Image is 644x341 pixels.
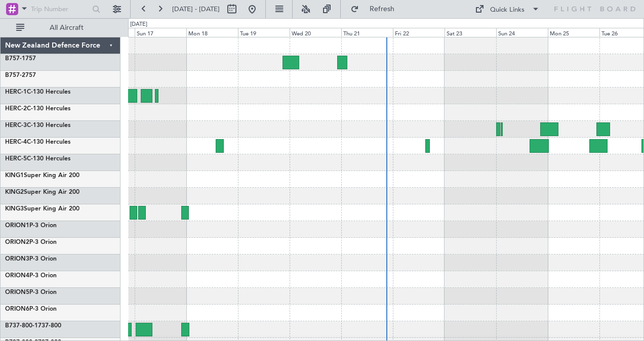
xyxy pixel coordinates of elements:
[172,5,220,14] span: [DATE] - [DATE]
[5,223,29,229] span: ORION1
[5,323,61,329] a: B737-800-1737-800
[5,289,29,295] span: ORION5
[5,72,36,78] a: B757-2757
[361,6,404,13] span: Refresh
[5,273,29,279] span: ORION4
[470,1,545,17] button: Quick Links
[5,89,70,95] a: HERC-1C-130 Hercules
[5,206,79,212] a: KING3Super King Air 200
[5,156,70,162] a: HERC-5C-130 Hercules
[5,206,24,212] span: KING3
[5,273,57,279] a: ORION4P-3 Orion
[496,28,548,37] div: Sun 24
[5,306,57,312] a: ORION6P-3 Orion
[490,5,525,15] div: Quick Links
[238,28,290,37] div: Tue 19
[5,173,79,179] a: KING1Super King Air 200
[5,173,24,179] span: KING1
[5,256,57,262] a: ORION3P-3 Orion
[5,56,36,62] a: B757-1757
[5,122,70,129] a: HERC-3C-130 Hercules
[5,139,27,145] span: HERC-4
[26,24,107,31] span: All Aircraft
[5,189,24,195] span: KING2
[135,28,186,37] div: Sun 17
[341,28,393,37] div: Thu 21
[5,106,70,112] a: HERC-2C-130 Hercules
[393,28,445,37] div: Fri 22
[5,239,57,245] a: ORION2P-3 Orion
[5,56,25,62] span: B757-1
[5,139,70,145] a: HERC-4C-130 Hercules
[5,122,27,129] span: HERC-3
[346,1,407,17] button: Refresh
[5,323,38,329] span: B737-800-1
[5,289,57,295] a: ORION5P-3 Orion
[186,28,238,37] div: Mon 18
[5,189,79,195] a: KING2Super King Air 200
[5,256,29,262] span: ORION3
[5,72,25,78] span: B757-2
[31,2,89,17] input: Trip Number
[130,20,147,29] div: [DATE]
[5,106,27,112] span: HERC-2
[5,89,27,95] span: HERC-1
[445,28,496,37] div: Sat 23
[290,28,341,37] div: Wed 20
[11,20,110,36] button: All Aircraft
[5,306,29,312] span: ORION6
[5,239,29,245] span: ORION2
[5,223,57,229] a: ORION1P-3 Orion
[5,156,27,162] span: HERC-5
[548,28,599,37] div: Mon 25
